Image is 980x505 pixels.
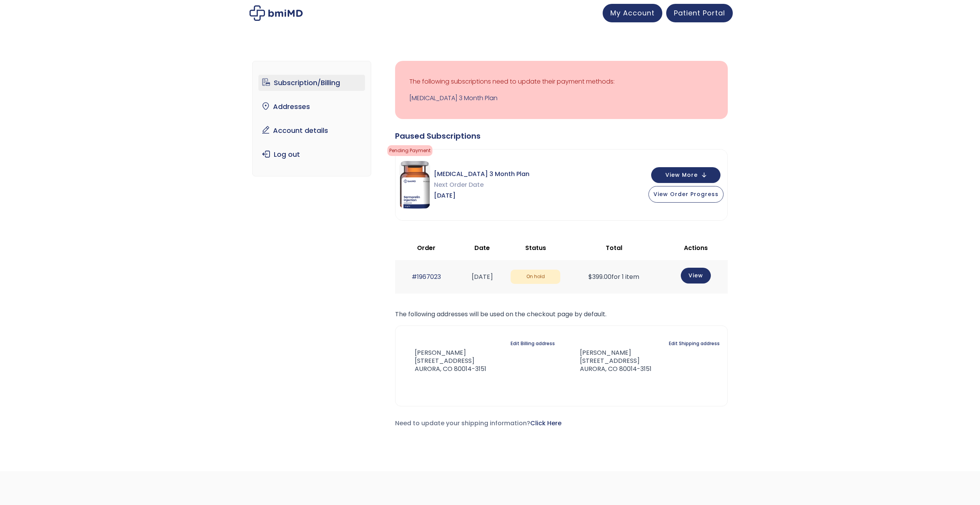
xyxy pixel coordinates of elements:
[434,190,529,201] span: [DATE]
[258,75,365,91] a: Subscription/Billing
[417,243,436,252] span: Order
[409,93,714,104] a: [MEDICAL_DATA] 3 Month Plan
[530,419,561,428] a: Click Here
[395,309,728,320] p: The following addresses will be used on the checkout page by default.
[434,180,529,190] span: Next Order Date
[472,272,493,281] time: [DATE]
[651,167,720,183] button: View More
[434,169,529,180] span: [MEDICAL_DATA] 3 Month Plan
[568,349,652,373] address: [PERSON_NAME] [STREET_ADDRESS] AURORA, CO 80014-3151
[395,131,728,141] div: Paused Subscriptions
[564,260,663,294] td: for 1 item
[674,8,725,18] span: Patient Portal
[648,186,724,203] button: View Order Progress
[409,76,714,87] p: The following subscriptions need to update their payment methods:
[252,61,371,176] nav: Account pages
[399,161,430,209] img: Sermorelin 3 Month Plan
[525,243,546,252] span: Status
[250,5,303,21] img: My account
[684,243,708,252] span: Actions
[395,419,561,428] span: Need to update your shipping information?
[681,268,711,284] a: View
[403,349,486,373] address: [PERSON_NAME] [STREET_ADDRESS] AURORA, CO 80014-3151
[666,4,733,22] a: Patient Portal
[511,270,560,284] span: On hold
[665,173,698,178] span: View More
[387,145,432,156] span: Pending Payment
[588,272,592,281] span: $
[653,190,719,198] span: View Order Progress
[258,146,365,163] a: Log out
[669,338,720,349] a: Edit Shipping address
[603,4,662,22] a: My Account
[606,243,622,252] span: Total
[258,99,365,115] a: Addresses
[511,338,555,349] a: Edit Billing address
[610,8,655,18] span: My Account
[588,272,611,281] span: 399.00
[412,272,441,281] a: #1967023
[258,122,365,139] a: Account details
[474,243,490,252] span: Date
